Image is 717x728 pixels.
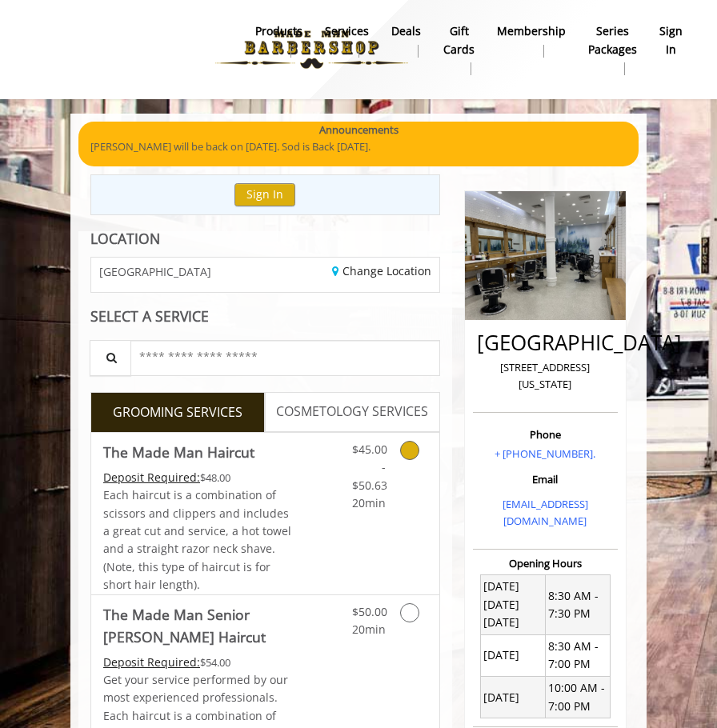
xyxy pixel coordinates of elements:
[443,22,475,58] b: gift cards
[480,677,545,718] td: [DATE]
[577,20,648,79] a: Series packagesSeries packages
[352,622,386,637] span: 20min
[352,604,387,619] span: $50.00
[473,558,618,569] h3: Opening Hours
[332,263,431,278] a: Change Location
[103,603,294,648] b: The Made Man Senior [PERSON_NAME] Haircut
[244,20,314,62] a: Productsproducts
[432,20,486,79] a: Gift cardsgift cards
[659,22,683,58] b: sign in
[495,446,595,461] a: + [PHONE_NUMBER].
[103,469,294,486] div: $48.00
[545,634,610,676] td: 8:30 AM - 7:00 PM
[314,20,380,62] a: ServicesServices
[391,22,421,40] b: Deals
[276,402,428,422] span: COSMETOLOGY SERVICES
[113,402,242,423] span: GROOMING SERVICES
[352,442,387,493] span: $45.00 - $50.63
[503,497,588,528] a: [EMAIL_ADDRESS][DOMAIN_NAME]
[99,266,211,278] span: [GEOGRAPHIC_DATA]
[234,183,295,206] button: Sign In
[90,309,440,324] div: SELECT A SERVICE
[477,359,614,393] p: [STREET_ADDRESS][US_STATE]
[477,331,614,354] h2: [GEOGRAPHIC_DATA]
[648,20,694,62] a: sign insign in
[103,441,254,463] b: The Made Man Haircut
[103,487,291,592] span: Each haircut is a combination of scissors and clippers and includes a great cut and service, a ho...
[90,138,627,155] p: [PERSON_NAME] will be back on [DATE]. Sod is Back [DATE].
[477,474,614,485] h3: Email
[103,654,200,670] span: This service needs some Advance to be paid before we block your appointment
[480,575,545,635] td: [DATE] [DATE] [DATE]
[480,634,545,676] td: [DATE]
[103,654,294,671] div: $54.00
[325,22,369,40] b: Services
[319,122,399,138] b: Announcements
[103,470,200,485] span: This service needs some Advance to be paid before we block your appointment
[588,22,637,58] b: Series packages
[255,22,302,40] b: products
[545,575,610,635] td: 8:30 AM - 7:30 PM
[545,677,610,718] td: 10:00 AM - 7:00 PM
[90,229,160,248] b: LOCATION
[202,6,422,94] img: Made Man Barbershop logo
[477,429,614,440] h3: Phone
[352,495,386,510] span: 20min
[90,340,131,376] button: Service Search
[380,20,432,62] a: DealsDeals
[486,20,577,62] a: MembershipMembership
[497,22,566,40] b: Membership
